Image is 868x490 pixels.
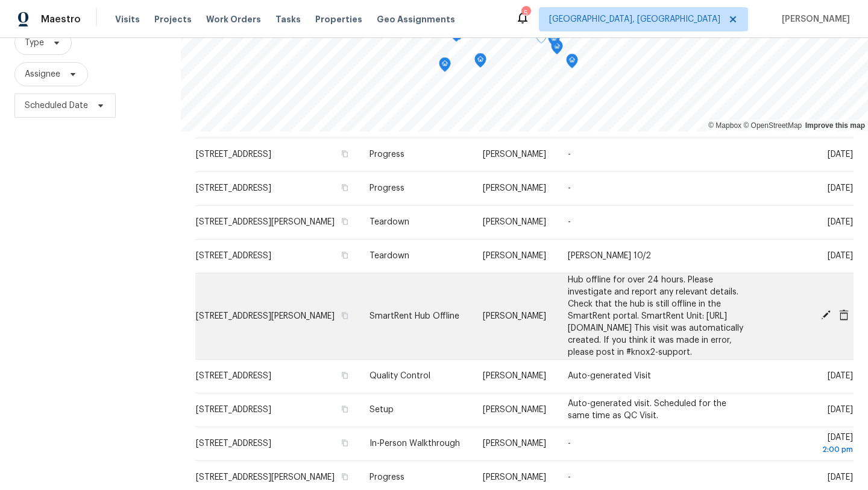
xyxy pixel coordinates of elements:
[568,276,743,357] span: Hub offline for over 24 hours. Please investigate and report any relevant details. Check that the...
[483,312,546,320] span: [PERSON_NAME]
[483,439,546,448] span: [PERSON_NAME]
[339,370,350,381] button: Copy Address
[370,473,404,482] span: Progress
[339,437,350,448] button: Copy Address
[568,372,651,380] span: Auto-generated Visit
[339,216,350,227] button: Copy Address
[339,310,350,321] button: Copy Address
[339,404,350,415] button: Copy Address
[805,121,865,130] a: Improve this map
[196,218,335,226] span: [STREET_ADDRESS][PERSON_NAME]
[370,439,460,448] span: In-Person Walkthrough
[568,252,651,260] span: [PERSON_NAME] 10/2
[483,218,546,226] span: [PERSON_NAME]
[483,406,546,414] span: [PERSON_NAME]
[777,13,850,25] span: [PERSON_NAME]
[370,372,430,380] span: Quality Control
[315,13,362,25] span: Properties
[568,473,571,482] span: -
[828,372,853,380] span: [DATE]
[743,121,802,130] a: OpenStreetMap
[568,150,571,159] span: -
[196,150,271,159] span: [STREET_ADDRESS]
[835,310,853,320] span: Cancel
[828,406,853,414] span: [DATE]
[339,148,350,159] button: Copy Address
[535,29,547,48] div: Map marker
[370,218,409,226] span: Teardown
[483,150,546,159] span: [PERSON_NAME]
[828,473,853,482] span: [DATE]
[568,218,571,226] span: -
[483,372,546,380] span: [PERSON_NAME]
[521,7,530,19] div: 5
[828,218,853,226] span: [DATE]
[483,473,546,482] span: [PERSON_NAME]
[154,13,192,25] span: Projects
[568,184,571,192] span: -
[25,68,60,80] span: Assignee
[439,57,451,76] div: Map marker
[828,150,853,159] span: [DATE]
[568,439,571,448] span: -
[828,184,853,192] span: [DATE]
[196,439,271,448] span: [STREET_ADDRESS]
[115,13,140,25] span: Visits
[370,252,409,260] span: Teardown
[196,372,271,380] span: [STREET_ADDRESS]
[377,13,455,25] span: Geo Assignments
[339,182,350,193] button: Copy Address
[339,471,350,482] button: Copy Address
[196,406,271,414] span: [STREET_ADDRESS]
[370,312,459,320] span: SmartRent Hub Offline
[196,473,335,482] span: [STREET_ADDRESS][PERSON_NAME]
[483,184,546,192] span: [PERSON_NAME]
[548,32,560,51] div: Map marker
[766,433,853,456] span: [DATE]
[339,250,350,261] button: Copy Address
[828,252,853,260] span: [DATE]
[708,121,741,130] a: Mapbox
[766,444,853,456] div: 2:00 pm
[370,150,404,159] span: Progress
[370,406,394,414] span: Setup
[568,399,726,420] span: Auto-generated visit. Scheduled for the same time as QC Visit.
[196,312,335,320] span: [STREET_ADDRESS][PERSON_NAME]
[566,54,578,72] div: Map marker
[25,37,44,49] span: Type
[41,13,81,25] span: Maestro
[206,13,261,25] span: Work Orders
[196,252,271,260] span: [STREET_ADDRESS]
[25,100,88,112] span: Scheduled Date
[370,184,404,192] span: Progress
[483,252,546,260] span: [PERSON_NAME]
[474,53,486,72] div: Map marker
[275,15,301,24] span: Tasks
[196,184,271,192] span: [STREET_ADDRESS]
[817,310,835,320] span: Edit
[549,13,720,25] span: [GEOGRAPHIC_DATA], [GEOGRAPHIC_DATA]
